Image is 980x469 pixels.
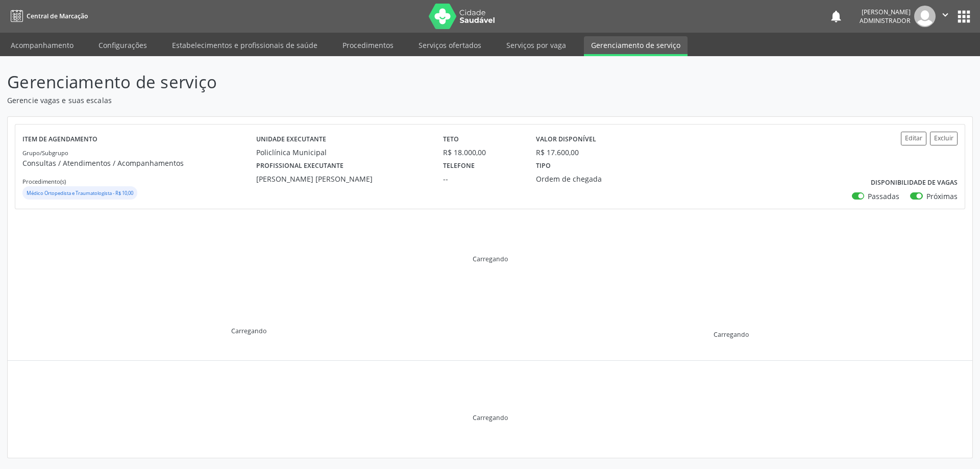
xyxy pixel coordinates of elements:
label: Unidade executante [256,132,326,147]
button: apps [955,8,973,26]
a: Procedimentos [335,36,401,54]
label: Passadas [868,191,899,202]
button: Excluir [930,132,958,145]
a: Central de Marcação [7,8,88,24]
div: R$ 18.000,00 [443,147,522,158]
a: Gerenciamento de serviço [584,36,688,56]
label: Item de agendamento [22,132,97,147]
small: Grupo/Subgrupo [22,149,68,157]
button:  [936,6,955,27]
div: [PERSON_NAME] [PERSON_NAME] [256,174,429,184]
div: Carregando [231,327,266,335]
p: Consultas / Atendimentos / Acompanhamentos [22,158,256,168]
p: Gerenciamento de serviço [7,69,683,95]
label: Telefone [443,158,475,174]
div: Carregando [714,330,749,339]
div: Ordem de chegada [536,174,661,184]
i:  [940,9,951,20]
div: R$ 17.600,00 [536,147,579,158]
div: [PERSON_NAME] [860,8,911,16]
a: Serviços por vaga [499,36,573,54]
a: Acompanhamento [4,36,81,54]
label: Disponibilidade de vagas [871,175,958,191]
button: Editar [901,132,926,145]
p: Gerencie vagas e suas escalas [7,95,683,106]
a: Serviços ofertados [411,36,488,54]
label: Teto [443,132,459,147]
div: Carregando [473,255,508,263]
a: Estabelecimentos e profissionais de saúde [165,36,325,54]
div: Carregando [473,413,508,422]
div: Policlínica Municipal [256,147,429,158]
small: Médico Ortopedista e Traumatologista - R$ 10,00 [27,190,133,196]
span: Administrador [860,16,911,25]
img: img [914,6,936,27]
label: Valor disponível [536,132,596,147]
div: -- [443,174,522,184]
label: Tipo [536,158,551,174]
label: Profissional executante [256,158,344,174]
label: Próximas [926,191,958,202]
small: Procedimento(s) [22,178,66,185]
button: notifications [829,9,843,23]
span: Central de Marcação [27,12,88,20]
a: Configurações [91,36,154,54]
